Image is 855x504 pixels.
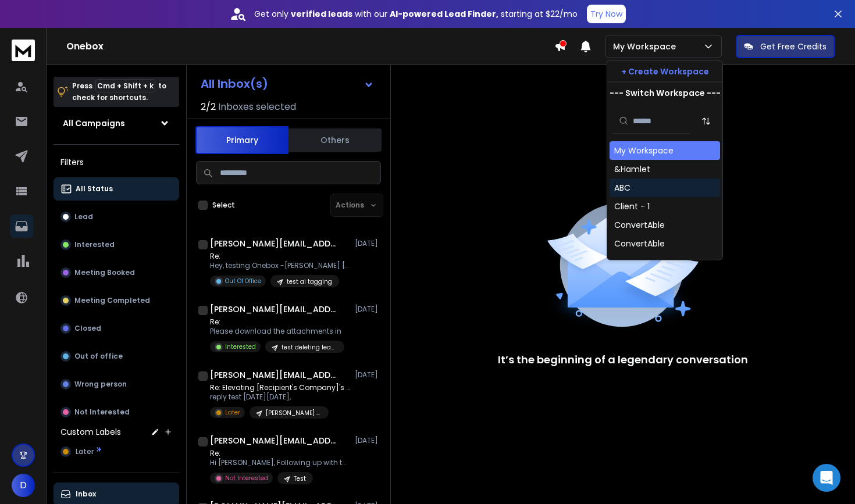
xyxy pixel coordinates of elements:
[74,268,135,277] p: Meeting Booked
[291,8,352,20] strong: verified leads
[614,163,650,175] div: &Hamlet
[614,201,650,212] div: Client - 1
[614,256,676,268] div: GreaterINSIGHT
[12,474,35,497] button: D
[54,112,179,135] button: All Campaigns
[54,373,179,396] button: Wrong person
[72,80,166,103] p: Press to check for shortcuts.
[54,177,179,201] button: All Status
[288,127,382,153] button: Others
[694,109,718,133] button: Sort by Sort A-Z
[254,8,578,20] p: Get only with our starting at $22/mo
[210,449,350,458] p: Re:
[613,41,681,52] p: My Workspace
[287,277,332,286] p: test ai tagging
[225,408,240,417] p: Later
[355,436,381,445] p: [DATE]
[498,352,748,368] p: It’s the beginning of a legendary conversation
[63,117,125,129] h1: All Campaigns
[266,409,322,417] p: [PERSON_NAME] test
[54,205,179,228] button: Lead
[218,100,296,114] h3: Inboxes selected
[210,317,344,327] p: Re:
[225,342,256,351] p: Interested
[54,233,179,256] button: Interested
[60,426,121,438] h3: Custom Labels
[210,383,350,392] p: Re: Elevating [Recipient's Company]'s Brand
[210,252,350,261] p: Re:
[587,5,626,23] button: Try Now
[610,87,721,99] p: --- Switch Workspace ---
[355,305,381,314] p: [DATE]
[294,474,306,483] p: Test
[760,41,826,52] p: Get Free Credits
[614,145,674,156] div: My Workspace
[607,61,722,82] button: + Create Workspace
[54,261,179,284] button: Meeting Booked
[54,345,179,368] button: Out of office
[210,261,350,270] p: Hey, testing Onebox -[PERSON_NAME] [DATE], Apr
[210,369,338,381] h1: [PERSON_NAME][EMAIL_ADDRESS][DOMAIN_NAME]
[54,317,179,340] button: Closed
[621,66,709,77] p: + Create Workspace
[390,8,498,20] strong: AI-powered Lead Finder,
[736,35,835,58] button: Get Free Credits
[76,184,113,194] p: All Status
[282,343,337,352] p: test deleting leads
[74,352,123,361] p: Out of office
[195,126,288,154] button: Primary
[355,370,381,380] p: [DATE]
[76,447,94,456] span: Later
[614,182,630,194] div: ABC
[95,79,155,92] span: Cmd + Shift + k
[614,219,665,231] div: ConvertAble
[74,296,150,305] p: Meeting Completed
[210,435,338,446] h1: [PERSON_NAME][EMAIL_ADDRESS][DOMAIN_NAME]
[191,72,383,95] button: All Inbox(s)
[74,212,93,221] p: Lead
[614,238,665,249] div: ConvertAble
[212,201,235,210] label: Select
[813,464,840,492] div: Open Intercom Messenger
[74,240,115,249] p: Interested
[54,289,179,312] button: Meeting Completed
[74,380,127,389] p: Wrong person
[590,8,622,20] p: Try Now
[54,154,179,170] h3: Filters
[210,327,344,336] p: Please download the attachments in
[355,239,381,248] p: [DATE]
[210,238,338,249] h1: [PERSON_NAME][EMAIL_ADDRESS][DOMAIN_NAME] +1
[225,474,268,482] p: Not Interested
[201,100,216,114] span: 2 / 2
[66,40,554,53] h1: Onebox
[76,489,96,499] p: Inbox
[74,408,130,417] p: Not Interested
[210,458,350,467] p: Hi [PERSON_NAME], Following up with the
[54,401,179,424] button: Not Interested
[74,324,101,333] p: Closed
[225,277,261,285] p: Out Of Office
[54,440,179,463] button: Later
[210,303,338,315] h1: [PERSON_NAME][EMAIL_ADDRESS][DOMAIN_NAME] +1
[201,78,268,90] h1: All Inbox(s)
[210,392,350,402] p: reply test [DATE][DATE],
[12,40,35,61] img: logo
